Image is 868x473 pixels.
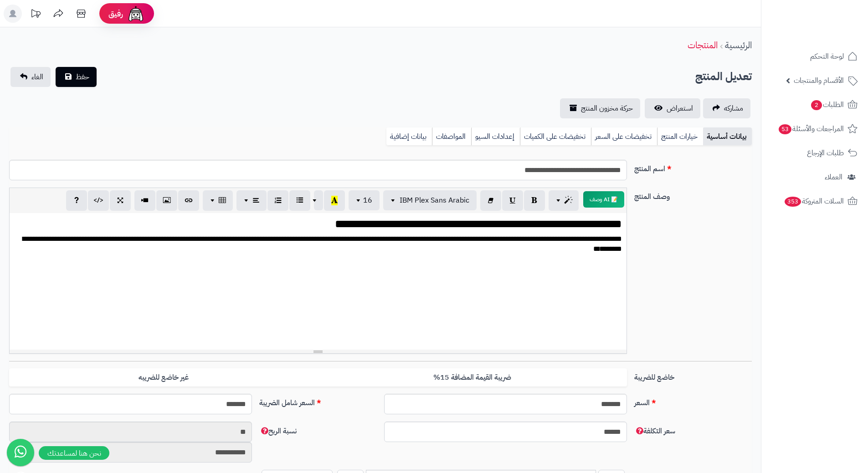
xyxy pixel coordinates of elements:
a: إعدادات السيو [471,127,520,146]
a: الطلبات2 [767,94,863,116]
button: IBM Plex Sans Arabic [383,190,477,210]
label: اسم المنتج [631,160,755,174]
a: تخفيضات على السعر [591,127,657,146]
a: مشاركه [703,98,750,118]
a: المنتجات [688,38,718,52]
span: 16 [363,195,372,206]
span: نسبة الربح [259,426,297,437]
a: طلبات الإرجاع [767,142,863,164]
span: حفظ [76,71,89,82]
span: العملاء [825,171,842,183]
span: 53 [779,124,791,134]
a: بيانات أساسية [703,127,752,146]
label: السعر [631,394,755,408]
a: العملاء [767,166,863,188]
label: السعر شامل الضريبة [256,394,380,408]
a: حركة مخزون المنتج [560,98,640,118]
a: تخفيضات على الكميات [520,127,591,146]
label: غير خاضع للضريبه [9,368,318,387]
button: 📝 AI وصف [583,191,624,208]
span: سعر التكلفة [634,426,675,437]
a: خيارات المنتج [657,127,703,146]
span: طلبات الإرجاع [807,147,844,159]
button: حفظ [56,67,97,87]
span: IBM Plex Sans Arabic [400,195,469,206]
span: مشاركه [724,103,743,114]
a: المواصفات [432,127,471,146]
img: logo-2.png [806,22,859,41]
a: الرئيسية [725,38,752,52]
label: خاضع للضريبة [631,368,755,383]
label: وصف المنتج [631,188,755,202]
span: رفيق [108,8,123,19]
a: بيانات إضافية [386,127,432,146]
span: حركة مخزون المنتج [581,103,633,114]
a: المراجعات والأسئلة53 [767,118,863,140]
span: 2 [811,100,822,110]
a: السلات المتروكة353 [767,190,863,212]
span: الطلبات [810,98,844,111]
span: الغاء [31,71,43,82]
label: ضريبة القيمة المضافة 15% [318,368,627,387]
button: 16 [349,190,380,210]
span: السلات المتروكة [784,195,844,208]
a: لوحة التحكم [767,46,863,67]
img: ai-face.png [127,5,145,23]
a: تحديثات المنصة [24,5,47,25]
span: الأقسام والمنتجات [794,74,844,87]
span: 353 [785,197,801,207]
span: استعراض [667,103,693,114]
a: استعراض [645,98,700,118]
a: الغاء [10,67,51,87]
span: لوحة التحكم [810,50,844,63]
h2: تعديل المنتج [695,67,752,86]
span: المراجعات والأسئلة [778,122,844,135]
